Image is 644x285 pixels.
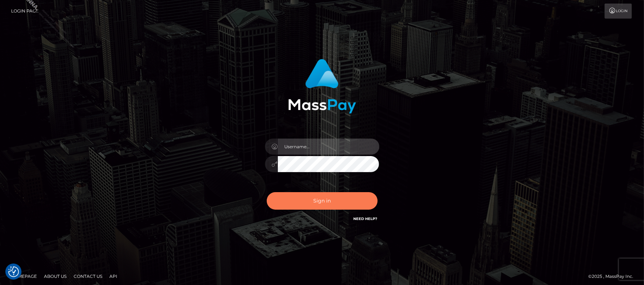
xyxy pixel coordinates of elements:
a: API [107,271,120,282]
input: Username... [278,139,379,155]
a: Contact Us [71,271,105,282]
a: Login [605,4,632,19]
img: MassPay Login [288,59,356,114]
a: About Us [41,271,69,282]
button: Sign in [267,192,378,210]
a: Homepage [8,271,40,282]
img: Revisit consent button [8,266,19,277]
div: © 2025 , MassPay Inc. [588,272,639,280]
button: Consent Preferences [8,266,19,277]
a: Need Help? [354,216,378,221]
a: Login Page [11,4,39,19]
